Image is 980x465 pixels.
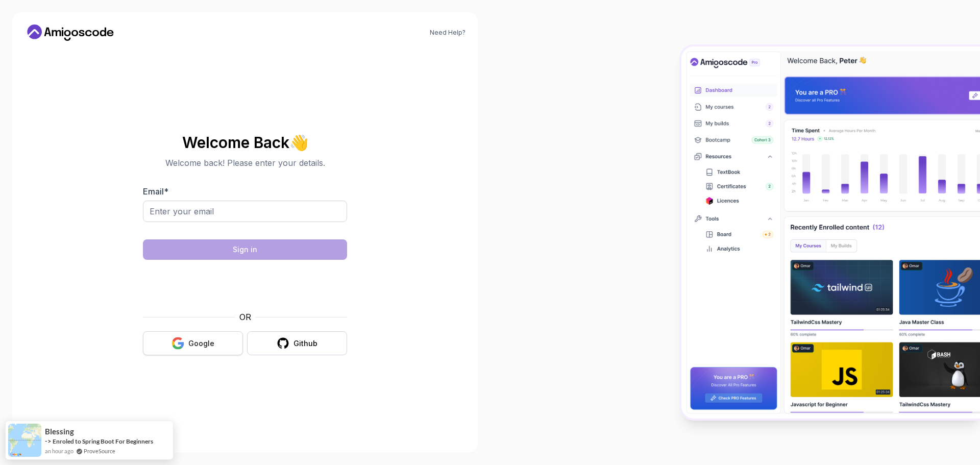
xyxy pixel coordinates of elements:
span: Blessing [45,427,74,436]
a: Enroled to Spring Boot For Beginners [53,437,153,446]
label: Email * [143,186,168,197]
h2: Welcome Back [143,134,347,151]
a: Home link [24,25,116,41]
div: Google [188,338,214,349]
img: provesource social proof notification image [8,424,41,457]
button: Github [247,331,347,355]
span: 👋 [289,134,308,151]
a: Need Help? [430,29,465,37]
a: ProveSource [84,447,115,455]
button: Google [143,331,243,355]
div: Github [293,338,317,349]
div: Sign in [233,244,257,255]
span: -> [45,437,52,445]
span: an hour ago [45,447,73,455]
iframe: Widget containing checkbox for hCaptcha security challenge [168,266,322,305]
button: Sign in [143,239,347,260]
p: OR [239,311,251,323]
input: Enter your email [143,201,347,222]
img: Amigoscode Dashboard [681,46,980,419]
p: Welcome back! Please enter your details. [143,157,347,169]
